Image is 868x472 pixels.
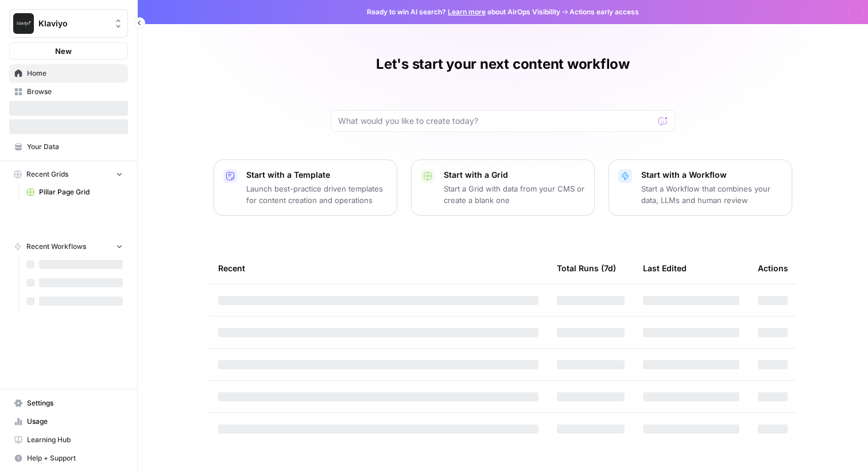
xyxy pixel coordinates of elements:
button: Start with a WorkflowStart a Workflow that combines your data, LLMs and human review [609,159,792,216]
button: Recent Grids [9,166,128,183]
button: Recent Workflows [9,238,128,255]
button: Start with a TemplateLaunch best-practice driven templates for content creation and operations [214,159,397,216]
span: Learning Hub [27,435,123,445]
p: Start with a Grid [444,169,585,181]
span: Pillar Page Grid [39,187,123,197]
div: Total Runs (7d) [557,252,616,284]
a: Usage [9,412,128,431]
p: Launch best-practice driven templates for content creation and operations [246,183,387,206]
h1: Let's start your next content workflow [376,55,630,73]
span: New [55,45,72,57]
div: Actions [758,252,788,284]
p: Start with a Workflow [641,169,782,181]
a: Home [9,64,128,83]
p: Start a Workflow that combines your data, LLMs and human review [641,183,782,206]
a: Learning Hub [9,431,128,449]
p: Start with a Template [246,169,387,181]
input: What would you like to create today? [338,115,654,127]
span: Help + Support [27,453,123,463]
img: Klaviyo Logo [13,13,34,34]
button: Help + Support [9,449,128,467]
button: Start with a GridStart a Grid with data from your CMS or create a blank one [411,159,595,216]
a: Your Data [9,138,128,156]
span: Settings [27,398,123,408]
p: Start a Grid with data from your CMS or create a blank one [444,183,585,206]
span: Klaviyo [38,18,108,29]
span: Home [27,68,123,79]
a: Pillar Page Grid [21,183,128,201]
button: New [9,42,128,60]
span: Browse [27,87,123,97]
div: Last Edited [643,252,687,284]
span: Your Data [27,142,123,152]
span: Recent Grids [26,169,68,180]
span: Recent Workflows [26,241,86,252]
span: Usage [27,416,123,427]
div: Recent [218,252,538,284]
span: Actions early access [569,7,639,17]
button: Workspace: Klaviyo [9,9,128,38]
span: Ready to win AI search? about AirOps Visibility [367,7,560,17]
a: Settings [9,394,128,412]
a: Learn more [448,7,486,16]
a: Browse [9,83,128,101]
